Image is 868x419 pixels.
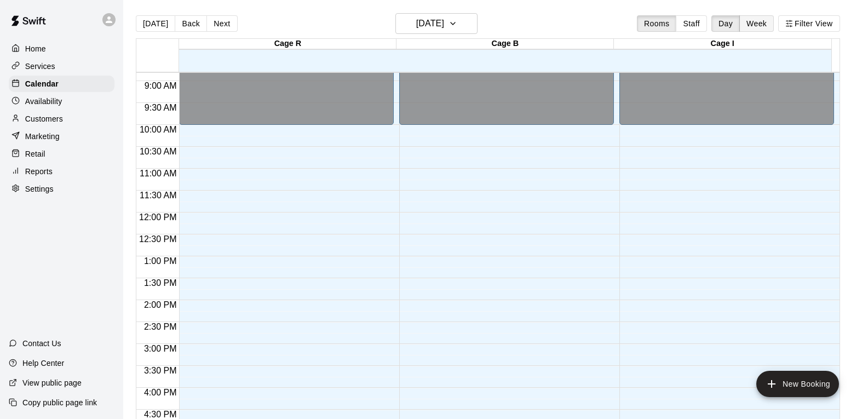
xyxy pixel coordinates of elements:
button: [DATE] [395,13,478,34]
a: Home [9,41,114,57]
span: 10:00 AM [137,125,180,134]
button: Staff [676,15,707,32]
a: Customers [9,111,114,127]
button: Week [739,15,774,32]
span: 2:30 PM [141,322,180,331]
p: Customers [25,113,63,124]
div: Cage I [614,39,831,49]
p: Availability [25,96,62,107]
span: 2:00 PM [141,300,180,309]
p: Services [25,61,55,72]
button: add [756,371,839,397]
h6: [DATE] [416,16,444,31]
a: Settings [9,181,114,197]
p: Help Center [22,358,64,369]
div: Cage R [179,39,396,49]
span: 4:30 PM [141,410,180,419]
span: 11:30 AM [137,191,180,200]
span: 4:00 PM [141,388,180,397]
p: Reports [25,166,53,177]
span: 12:30 PM [136,234,179,244]
span: 9:00 AM [142,81,180,90]
button: Rooms [637,15,676,32]
button: Day [711,15,740,32]
button: Back [175,15,207,32]
button: Next [206,15,237,32]
div: Cage B [396,39,614,49]
a: Marketing [9,128,114,145]
span: 3:00 PM [141,344,180,353]
span: 1:00 PM [141,256,180,266]
a: Availability [9,93,114,110]
button: [DATE] [136,15,175,32]
a: Services [9,58,114,74]
span: 12:00 PM [136,213,179,222]
a: Reports [9,163,114,180]
p: Contact Us [22,338,61,349]
span: 10:30 AM [137,147,180,156]
button: Filter View [778,15,840,32]
a: Retail [9,146,114,162]
p: View public page [22,377,82,388]
p: Copy public page link [22,397,97,408]
span: 3:30 PM [141,366,180,375]
p: Retail [25,148,45,159]
span: 11:00 AM [137,169,180,178]
span: 9:30 AM [142,103,180,112]
span: 1:30 PM [141,278,180,288]
p: Calendar [25,78,59,89]
a: Calendar [9,76,114,92]
p: Home [25,43,46,54]
p: Marketing [25,131,60,142]
p: Settings [25,183,54,194]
